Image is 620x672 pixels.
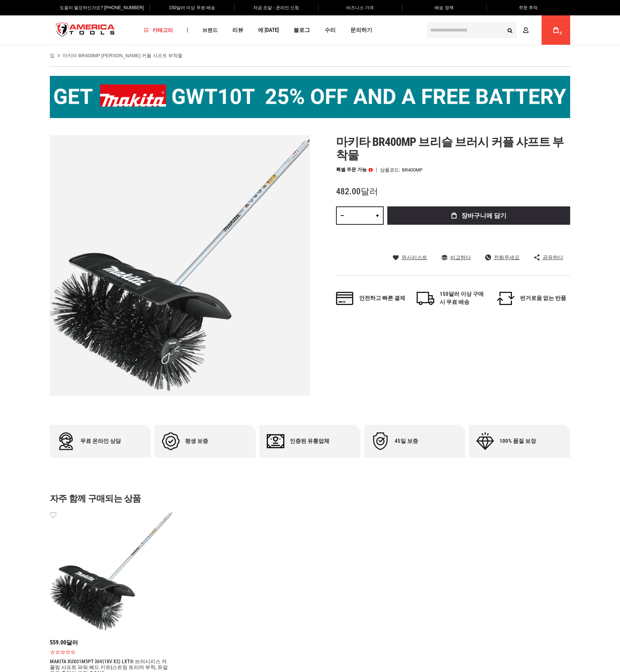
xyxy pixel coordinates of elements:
[60,5,144,10] font: 도움이 필요하신가요? [PHONE_NUMBER]
[549,15,563,45] a: 0
[185,438,208,444] font: 평생 보증
[258,27,279,33] font: 에 [DATE]
[63,53,182,58] font: 마키타 BR400MP [PERSON_NAME] 커플 샤프트 부착물
[321,25,339,35] a: 수리
[440,291,484,305] font: 150달러 이상 구매 시 무료 배송
[50,52,55,59] a: 집
[50,649,172,655] span: 별점 5개 중 0.0점, 리뷰 0개
[461,212,506,219] font: 장바구니에 담기
[402,254,427,260] font: 위시리스트
[494,254,520,260] font: 전화주세요
[347,25,376,35] a: 문의하기
[350,27,372,33] font: 문의하기
[435,5,453,10] font: 배송 정책
[442,254,471,261] a: 비교하다
[395,438,418,444] font: 45일 보증
[359,295,405,301] font: 안전하고 빠른 결제
[336,186,378,197] font: 482.00달러
[141,25,176,35] a: 카테고리
[50,76,570,118] img: BOGO: Makita® XGT IMPact 렌치(GWT10T)를 구매하시면 BL4040 4ah 배터리를 무료로 드립니다!
[202,27,218,33] font: 브랜드
[543,254,563,260] font: 공유하다
[531,27,542,33] font: 계정
[336,292,354,305] img: 지불
[497,292,514,305] img: 보고
[336,135,564,162] font: 마키타 br400mp 브리슬 브러시 커플 샤프트 부착물
[50,639,78,646] font: 559.00달러
[255,25,282,35] a: 에 [DATE]
[380,167,399,173] font: 상품코드
[290,438,329,444] font: 인증된 유통업체
[519,5,538,10] font: 주문 추적
[393,254,427,261] a: 위시리스트
[232,27,243,33] font: 리뷰
[50,53,55,58] font: 집
[417,292,434,305] img: 해운
[294,27,310,33] font: 블로그
[386,227,572,230] iframe: 보안 결제 입력 프레임
[80,438,121,444] font: 무료 온라인 상담
[387,206,570,225] button: 장바구니에 담기
[560,31,562,35] font: 0
[253,5,299,10] font: 자금 조달 - 온라인 신청
[152,27,173,33] font: 카테고리
[50,16,121,44] a: 매장 로고
[336,167,367,172] font: 특별 주문 가능
[520,295,566,301] font: 번거로움 없는 반품
[199,25,221,35] a: 브랜드
[402,167,422,173] font: BR400MP
[325,27,336,33] font: 수리
[169,5,215,10] font: 150달러 이상 무료 배송
[485,254,520,261] a: 전화주세요
[499,438,536,444] font: 100% 품질 보장
[450,254,471,260] font: 비교하다
[503,23,517,37] button: 찾다
[346,5,374,10] font: 비즈니스 가격
[290,25,313,35] a: 블로그
[229,25,247,35] a: 리뷰
[50,135,310,396] img: 마키타 BR400MP 브리슬 브러시 커플 샤프트 부착물
[50,493,141,504] font: 자주 함께 구매되는 상품
[50,16,121,44] img: 아메리카 도구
